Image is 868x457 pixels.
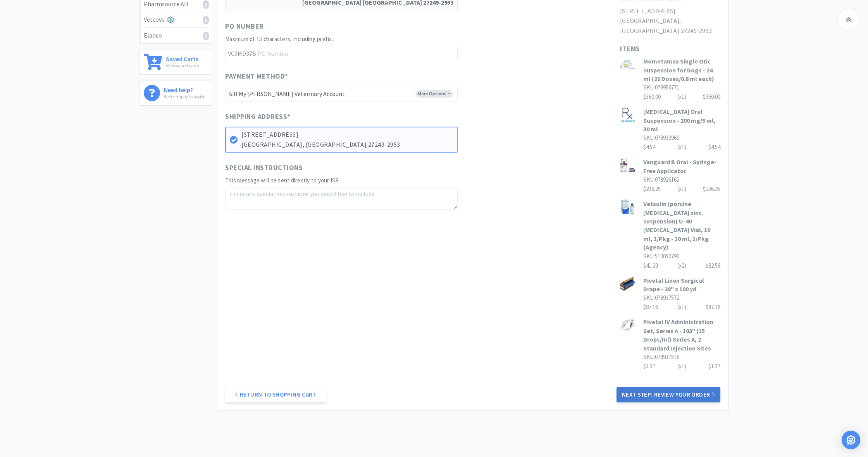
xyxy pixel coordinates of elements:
[706,302,720,312] div: $87.16
[225,177,339,184] span: This message will be sent directly to your ISR
[620,16,720,36] h2: [GEOGRAPHIC_DATA], [GEOGRAPHIC_DATA] 27249-2953
[677,92,686,101] div: (x 1 )
[643,134,679,141] span: SKU: 078939969
[643,107,720,133] h3: [MEDICAL_DATA] Oral Suspension - 200 mg/5 ml, 30 ml
[140,12,211,28] a: Vetcove0
[620,318,635,333] img: 65b50d86cfb64bb4938f68085462182d_370394.jpeg
[677,302,686,312] div: (x 1 )
[643,84,679,91] span: SKU: 078953771
[225,35,333,43] span: Maximum of 13 characters, including prefix.
[643,353,679,361] span: SKU: 078937518
[203,32,209,40] i: 0
[703,184,720,194] div: $236.25
[643,158,720,175] h3: Vanguard B Oral - Syringe-Free Applicator
[225,162,303,174] span: Special Instructions
[677,261,686,270] div: (x 2 )
[166,62,199,69] p: View saved carts
[620,158,635,173] img: 5381fea8405849469fcab944e4b645a5_174084.jpeg
[643,92,720,101] div: $360.00
[620,199,635,215] img: cd91ef54d1704fd08c9e05d5a9abbf7a_822945.jpeg
[144,31,207,41] div: Elanco
[643,294,679,301] span: SKU: 078937572
[164,85,206,93] h6: Need help?
[643,276,720,294] h3: Pivetal Linen Surgical Drape - 38" x 100 yd
[620,43,720,55] h1: Items
[241,130,453,140] p: [STREET_ADDRESS]
[225,71,288,82] span: Payment Method *
[708,143,720,152] div: $4.54
[677,143,686,152] div: (x 1 )
[643,318,720,352] h3: Pivetal IV Administration Set, Series A - 103" (15 Drops/ml) Series A, 2 Standard Injection Sites
[620,107,635,123] img: 610f8249a0a1495a8aa2d0f135ebc078_380130.jpeg
[620,6,720,16] h2: [STREET_ADDRESS]
[842,431,860,449] div: Open Intercom Messenger
[620,276,635,292] img: 88385a67dd924eba80317531d9c0e11e_330841.jpeg
[144,15,207,25] div: Vetcove
[203,0,209,9] i: 0
[643,362,720,371] div: $1.37
[241,140,453,150] p: [GEOGRAPHIC_DATA], [GEOGRAPHIC_DATA] 27249-2953
[677,184,686,194] div: (x 1 )
[225,21,264,32] span: PO Number
[643,253,679,260] span: SKU: 510050790
[643,302,720,312] div: $87.16
[677,362,686,371] div: (x 1 )
[708,362,720,371] div: $1.37
[139,50,211,75] a: Saved CartsView saved carts
[706,261,720,270] div: $82.58
[643,143,720,152] div: $4.54
[620,57,635,72] img: d66493c10c5e492faf436cb2a1a23491_802131.jpeg
[643,261,720,270] div: $41.29
[643,176,679,183] span: SKU: 078926162
[617,387,720,402] button: Next Step: Review Your Order
[225,387,326,402] a: Return to Shopping Cart
[164,93,206,100] p: We're happy to assist!
[703,92,720,101] div: $360.00
[225,46,258,61] span: VC0MD37B
[225,46,458,61] input: PO Number
[203,16,209,24] i: 0
[225,111,291,122] span: Shipping Address *
[166,54,199,62] h6: Saved Carts
[140,28,211,43] a: Elanco0
[643,184,720,194] div: $236.25
[643,57,720,83] h3: Mometamax Single Otic Suspension for Dogs - 24 ml (20 Doses/0.8 ml each)
[643,199,720,251] h3: Vetsulin (porcine [MEDICAL_DATA] zinc suspension) U-40 [MEDICAL_DATA] Vial, 10 ml, 1/Pkg - 10 ml,...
